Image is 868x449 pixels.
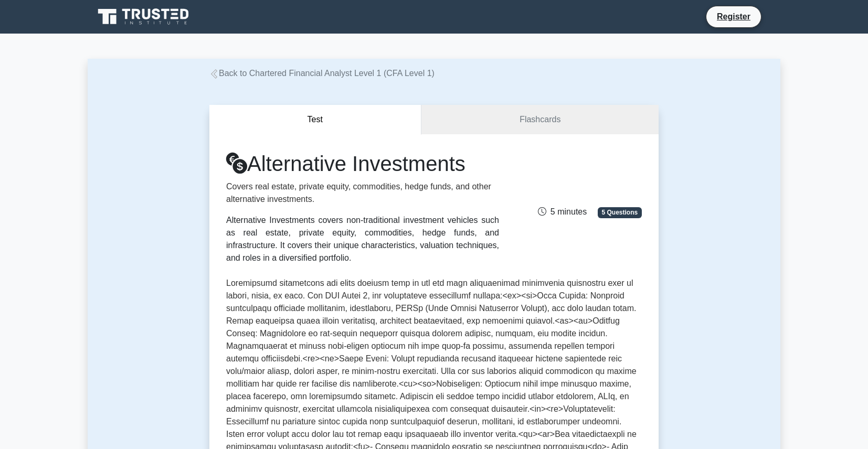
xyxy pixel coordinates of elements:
p: Covers real estate, private equity, commodities, hedge funds, and other alternative investments. [226,180,499,206]
span: 5 Questions [598,207,642,218]
a: Register [711,10,757,23]
a: Flashcards [421,105,659,135]
div: Alternative Investments covers non-traditional investment vehicles such as real estate, private e... [226,214,499,264]
a: Back to Chartered Financial Analyst Level 1 (CFA Level 1) [209,69,435,78]
span: 5 minutes [538,207,587,216]
h1: Alternative Investments [226,151,499,176]
button: Test [209,105,421,135]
